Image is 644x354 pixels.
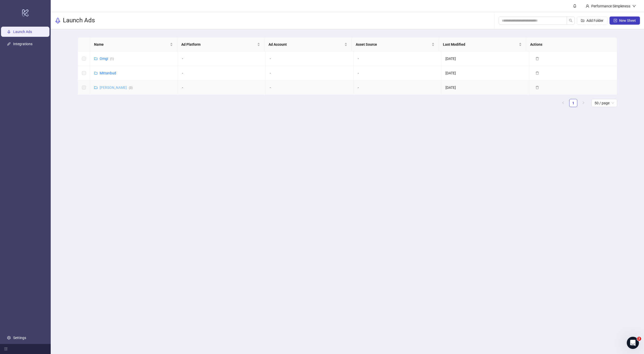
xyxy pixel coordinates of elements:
a: 1 [569,99,577,107]
span: menu-fold [4,347,8,351]
td: - [354,66,442,80]
span: Add Folder [586,19,603,23]
span: delete [535,71,539,75]
td: - [354,80,442,95]
span: delete [535,57,539,60]
th: Ad Account [264,38,352,52]
a: Launch Ads [13,30,32,34]
span: folder [94,71,98,75]
div: Performance Simpleness [589,3,632,9]
td: [DATE] [441,66,529,80]
span: 50 / page [595,99,614,107]
span: bell [573,4,577,8]
button: right [579,99,587,107]
li: Next Page [579,99,587,107]
a: Integrations [13,42,32,46]
span: delete [535,86,539,89]
span: rocket [55,18,61,24]
span: ( 1 ) [110,57,114,61]
span: user [586,4,589,8]
div: Page Size [592,99,617,107]
span: plus-square [614,19,617,22]
span: folder [94,86,98,89]
span: ( 3 ) [129,86,133,90]
a: [PERSON_NAME](3) [100,86,133,90]
th: Actions [526,38,613,52]
span: Asset Source [356,42,431,47]
span: 2 [637,337,641,341]
th: Ad Platform [177,38,264,52]
span: left [562,101,565,104]
td: - [266,80,354,95]
td: - [354,52,442,66]
li: 1 [569,99,577,107]
span: Last Modified [443,42,518,47]
span: Name [94,42,169,47]
td: - [178,66,266,80]
td: - [178,80,266,95]
span: down [632,4,636,8]
h3: Launch Ads [63,16,95,25]
button: Add Folder [577,16,607,25]
th: Name [90,38,177,52]
td: [DATE] [441,80,529,95]
li: Previous Page [559,99,567,107]
button: left [559,99,567,107]
span: New Sheet [619,19,636,23]
td: - [266,52,354,66]
td: [DATE] [441,52,529,66]
td: - [178,52,266,66]
span: right [582,101,585,104]
span: Ad Platform [181,42,256,47]
th: Last Modified [439,38,526,52]
a: Mittanbud [100,71,116,75]
button: New Sheet [610,16,640,25]
a: Settings [13,336,26,340]
span: folder-add [581,19,584,22]
td: - [266,66,354,80]
iframe: Intercom live chat [627,337,639,349]
a: Omgi(1) [100,57,114,61]
span: folder [94,57,98,60]
span: Ad Account [269,42,343,47]
span: search [569,19,573,22]
th: Asset Source [352,38,439,52]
